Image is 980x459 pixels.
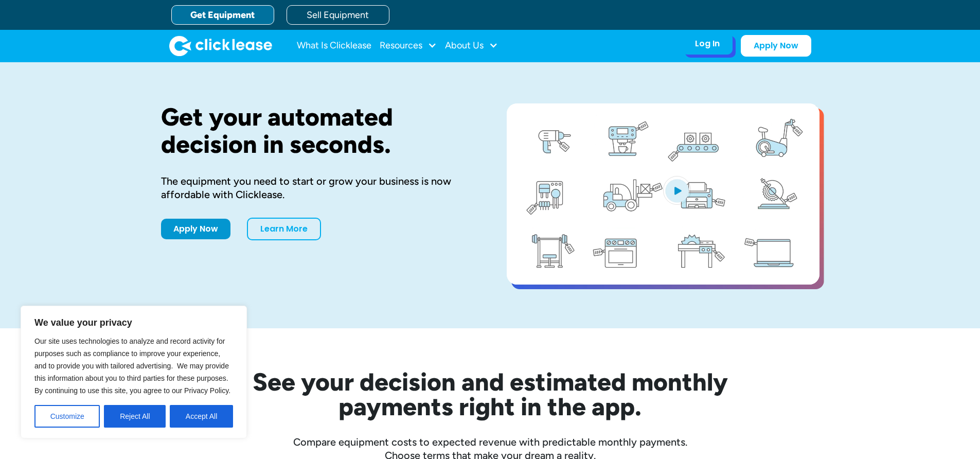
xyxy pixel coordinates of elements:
[202,369,778,419] h2: See your decision and estimated monthly payments right in the app.
[695,39,720,49] div: Log In
[34,316,233,329] p: We value your privacy
[171,5,274,25] a: Get Equipment
[21,306,247,438] div: We value your privacy
[104,405,166,428] button: Reject All
[445,36,498,56] div: About Us
[287,5,389,25] a: Sell Equipment
[380,36,437,56] div: Resources
[170,405,233,428] button: Accept All
[297,36,371,56] a: What Is Clicklease
[169,36,272,56] a: home
[161,174,474,201] div: The equipment you need to start or grow your business is now affordable with Clicklease.
[34,337,230,395] span: Our site uses technologies to analyze and record activity for purposes such as compliance to impr...
[663,176,691,205] img: Blue play button logo on a light blue circular background
[161,103,474,158] h1: Get your automated decision in seconds.
[741,35,811,57] a: Apply Now
[247,218,321,240] a: Learn More
[161,219,230,239] a: Apply Now
[169,36,272,56] img: Clicklease logo
[34,405,100,428] button: Customize
[507,103,819,285] a: open lightbox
